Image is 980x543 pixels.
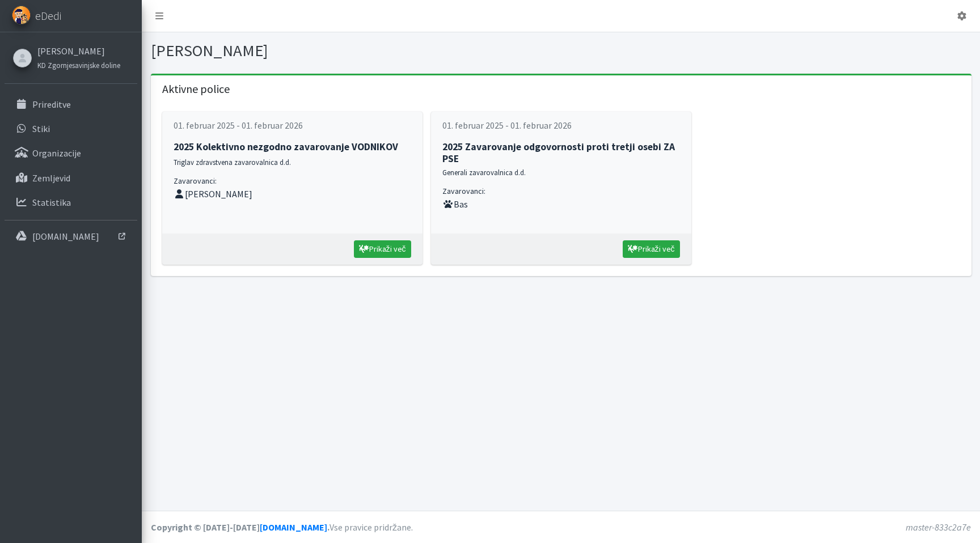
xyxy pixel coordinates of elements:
[5,167,137,189] a: Zemljevid
[260,521,327,533] a: [DOMAIN_NAME]
[151,521,330,533] strong: Copyright © [DATE]-[DATE] .
[12,6,31,24] img: eDedi
[5,225,137,248] a: [DOMAIN_NAME]
[37,61,120,70] small: KD Zgornjesavinjske doline
[32,172,70,184] p: Zemljevid
[32,147,81,159] p: Organizacije
[32,99,71,110] p: Prireditve
[623,240,680,258] a: Prikaži več
[174,158,291,167] small: Triglav zdravstvena zavarovalnica d.d.
[142,511,980,543] footer: Vse pravice pridržane.
[354,240,411,258] a: Prikaži več
[37,44,120,58] a: [PERSON_NAME]
[5,93,137,116] a: Prireditve
[442,185,680,197] p: Zavarovanci:
[442,197,680,211] li: Bas
[174,118,411,132] p: 01. februar 2025 - 01. februar 2026
[5,191,137,214] a: Statistika
[174,141,398,153] strong: 2025 Kolektivno nezgodno zavarovanje VODNIKOV
[442,168,526,177] small: Generali zavarovalnica d.d.
[174,187,411,201] li: [PERSON_NAME]
[5,117,137,140] a: Stiki
[151,41,557,61] h1: [PERSON_NAME]
[32,197,71,208] p: Statistika
[32,231,99,242] p: [DOMAIN_NAME]
[174,175,411,187] p: Zavarovanci:
[442,118,680,132] p: 01. februar 2025 - 01. februar 2026
[5,142,137,164] a: Organizacije
[151,75,971,103] h5: Aktivne police
[442,141,675,165] strong: 2025 Zavarovanje odgovornosti proti tretji osebi ZA PSE
[906,521,971,533] em: master-833c2a7e
[32,123,50,134] p: Stiki
[37,58,120,71] a: KD Zgornjesavinjske doline
[35,7,61,24] span: eDedi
